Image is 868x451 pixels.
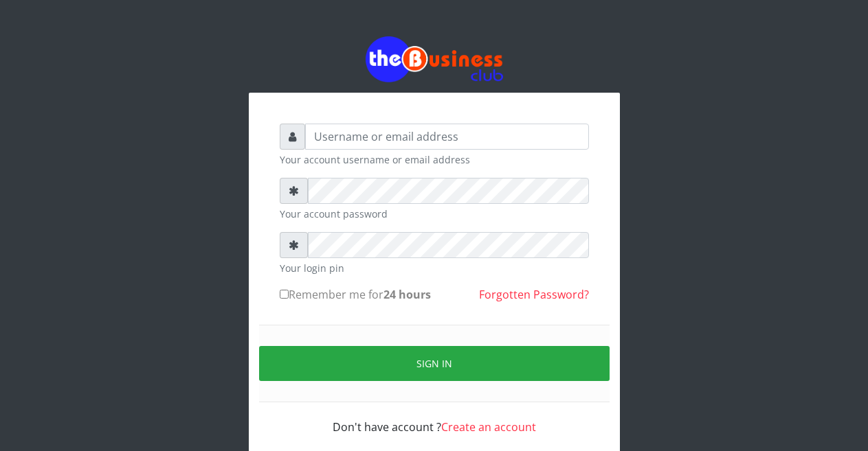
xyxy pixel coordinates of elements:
[280,261,589,275] small: Your login pin
[305,124,589,150] input: Username or email address
[280,290,289,299] input: Remember me for24 hours
[280,286,431,303] label: Remember me for
[280,207,589,221] small: Your account password
[280,152,589,167] small: Your account username or email address
[479,287,589,302] a: Forgotten Password?
[383,287,431,302] b: 24 hours
[259,346,610,381] button: Sign in
[441,419,536,435] a: Create an account
[280,402,589,435] div: Don't have account ?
